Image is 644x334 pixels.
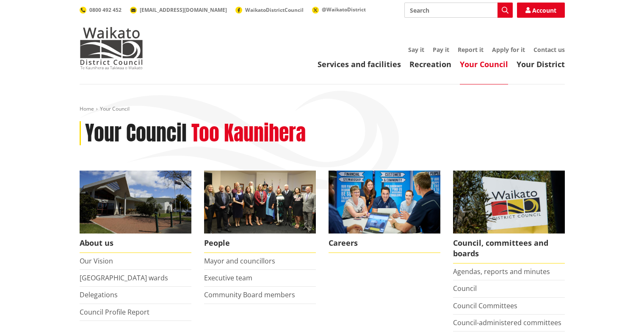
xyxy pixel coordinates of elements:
img: 2022 Council [204,171,316,234]
a: Executive team [204,273,252,282]
span: People [204,234,316,253]
img: Waikato District Council - Te Kaunihera aa Takiwaa o Waikato [80,27,143,69]
a: Careers [329,171,440,253]
a: Agendas, reports and minutes [453,267,550,276]
a: Your District [517,59,565,69]
span: [EMAIL_ADDRESS][DOMAIN_NAME] [140,6,227,14]
span: About us [80,234,191,253]
a: Your Council [460,59,508,69]
span: WaikatoDistrictCouncil [245,6,304,14]
a: Waikato-District-Council-sign Council, committees and boards [453,171,565,263]
a: @WaikatoDistrict [312,6,366,13]
a: Recreation [409,59,451,69]
span: Your Council [100,105,130,112]
a: 2022 Council People [204,171,316,253]
span: Careers [329,234,440,253]
a: Mayor and councillors [204,256,275,266]
a: Delegations [80,290,118,299]
span: Council, committees and boards [453,234,565,263]
input: Search input [404,3,513,18]
a: Council [453,284,477,293]
a: Apply for it [492,46,525,54]
a: Say it [408,46,424,54]
a: [GEOGRAPHIC_DATA] wards [80,273,168,282]
nav: breadcrumb [80,106,565,113]
img: Waikato-District-Council-sign [453,171,565,234]
a: [EMAIL_ADDRESS][DOMAIN_NAME] [130,6,227,14]
a: Community Board members [204,290,295,299]
a: Our Vision [80,256,113,266]
h1: Your Council [85,121,187,146]
a: 0800 492 452 [80,6,122,14]
span: @WaikatoDistrict [322,6,366,13]
img: Office staff in meeting - Career page [329,171,440,234]
a: WaikatoDistrictCouncil [235,6,304,14]
a: Pay it [433,46,449,54]
a: Report it [458,46,484,54]
a: WDC Building 0015 About us [80,171,191,253]
a: Council Profile Report [80,307,149,317]
h2: Too Kaunihera [191,121,306,146]
a: Contact us [533,46,565,54]
a: Council-administered committees [453,318,561,327]
span: 0800 492 452 [89,6,122,14]
a: Services and facilities [318,59,401,69]
a: Council Committees [453,301,517,310]
a: Home [80,105,94,112]
img: WDC Building 0015 [80,171,191,234]
a: Account [517,3,565,18]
